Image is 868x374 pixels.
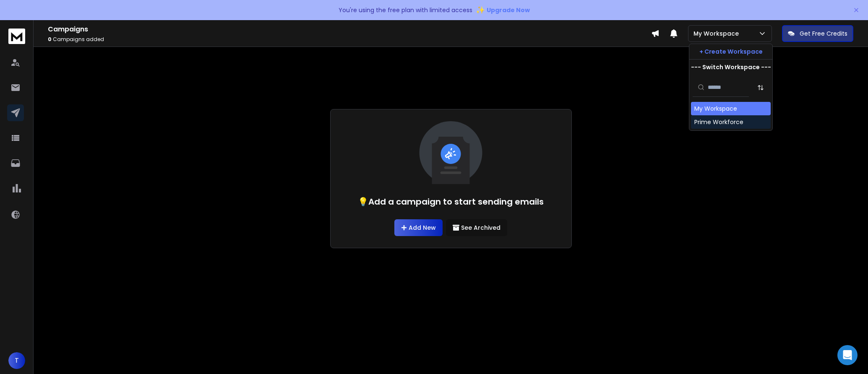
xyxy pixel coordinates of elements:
[699,47,763,56] p: + Create Workspace
[752,79,769,96] button: Sort by Sort A-Z
[476,4,485,16] span: ✨
[48,36,52,43] span: 0
[8,29,25,44] img: logo
[446,219,507,236] button: See Archived
[693,29,742,38] p: My Workspace
[48,24,651,34] h1: Campaigns
[8,352,25,369] button: T
[339,6,472,14] p: You're using the free plan with limited access
[837,345,858,365] div: Open Intercom Messenger
[358,196,544,208] h1: 💡Add a campaign to start sending emails
[48,36,651,43] p: Campaigns added
[694,118,743,126] div: Prime Workforce
[487,6,530,14] span: Upgrade Now
[689,44,772,59] button: + Create Workspace
[394,219,443,236] a: Add New
[476,2,530,18] button: ✨Upgrade Now
[691,63,771,71] p: --- Switch Workspace ---
[694,104,737,113] div: My Workspace
[800,29,847,38] p: Get Free Credits
[782,25,853,42] button: Get Free Credits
